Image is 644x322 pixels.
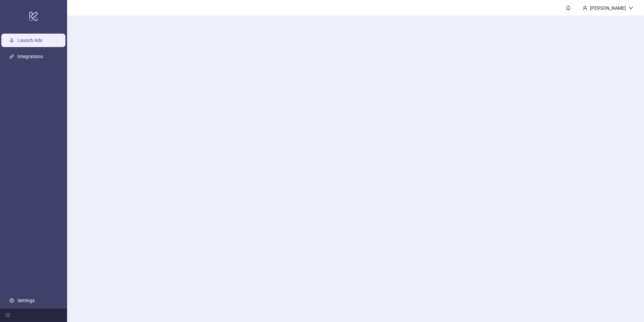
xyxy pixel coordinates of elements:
[629,6,633,10] span: down
[17,54,43,59] a: Integrations
[566,5,571,10] span: bell
[5,313,10,318] span: menu-fold
[17,298,35,303] a: Settings
[587,4,629,12] div: [PERSON_NAME]
[17,38,42,43] a: Launch Ads
[583,6,587,10] span: user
